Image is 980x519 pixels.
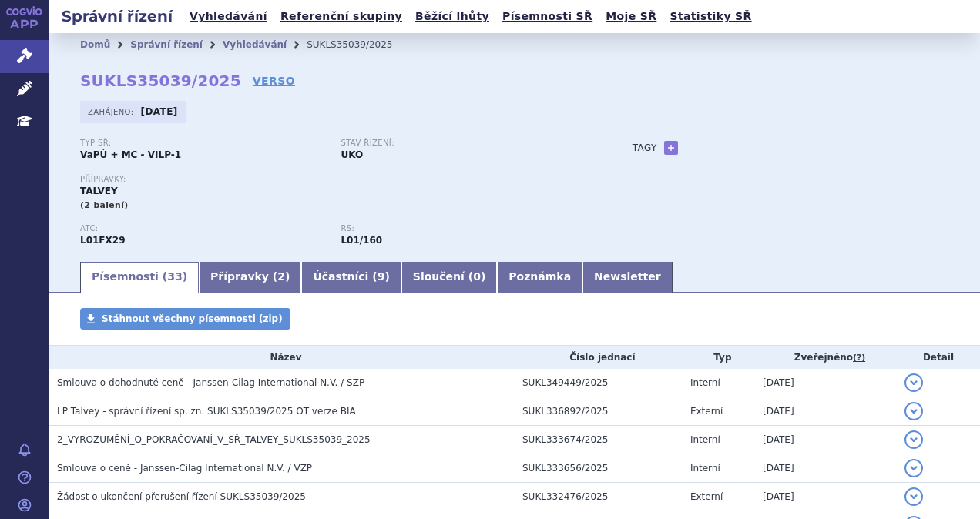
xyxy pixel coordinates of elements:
span: 9 [378,270,385,283]
p: Stav řízení: [341,139,586,148]
a: Písemnosti SŘ [498,6,597,27]
strong: [DATE] [141,106,178,117]
span: (2 balení) [80,200,129,210]
span: Žádost o ukončení přerušení řízení SUKLS35039/2025 [57,491,306,502]
td: [DATE] [755,454,897,483]
span: Interní [690,434,720,445]
span: Smlouva o ceně - Janssen-Cilag International N.V. / VZP [57,463,312,474]
a: Správní řízení [130,39,203,50]
a: + [664,141,678,155]
td: SUKL332476/2025 [515,483,683,511]
td: [DATE] [755,397,897,426]
td: SUKL333674/2025 [515,426,683,454]
abbr: (?) [853,353,865,363]
th: Zveřejněno [755,346,897,369]
strong: VaPÚ + MC - VILP-1 [80,149,181,160]
span: 2 [277,270,285,283]
p: ATC: [80,224,325,233]
a: VERSO [253,73,295,89]
a: Referenční skupiny [276,6,407,27]
a: Běžící lhůty [411,6,494,27]
strong: SUKLS35039/2025 [80,72,241,90]
button: detail [904,430,923,449]
strong: UKO [341,149,363,160]
p: Přípravky: [80,175,602,184]
td: [DATE] [755,483,897,511]
button: detail [904,402,923,420]
a: Newsletter [582,262,673,293]
a: Stáhnout všechny písemnosti (zip) [80,308,290,330]
span: Externí [690,406,723,417]
a: Poznámka [497,262,582,293]
span: Smlouva o dohodnuté ceně - Janssen-Cilag International N.V. / SZP [57,377,364,388]
button: detail [904,459,923,477]
th: Číslo jednací [515,346,683,369]
p: Typ SŘ: [80,139,325,148]
a: Přípravky (2) [199,262,301,293]
td: [DATE] [755,369,897,397]
h3: Tagy [633,139,657,157]
button: detail [904,487,923,506]
span: 0 [473,270,481,283]
td: [DATE] [755,426,897,454]
strong: monoklonální protilátky a konjugáty protilátka – léčivo [341,235,382,246]
span: LP Talvey - správní řízení sp. zn. SUKLS35039/2025 OT verze BIA [57,406,356,417]
a: Vyhledávání [223,39,287,50]
th: Typ [683,346,755,369]
a: Domů [80,39,110,50]
span: 33 [167,270,182,283]
span: Interní [690,377,720,388]
span: TALVEY [80,186,118,196]
li: SUKLS35039/2025 [307,33,412,56]
td: SUKL333656/2025 [515,454,683,483]
h2: Správní řízení [49,5,185,27]
a: Moje SŘ [601,6,661,27]
a: Sloučení (0) [401,262,497,293]
a: Písemnosti (33) [80,262,199,293]
span: Stáhnout všechny písemnosti (zip) [102,313,283,324]
span: Interní [690,463,720,474]
span: Zahájeno: [88,105,136,118]
span: Externí [690,491,723,502]
td: SUKL336892/2025 [515,397,683,426]
th: Název [49,346,515,369]
th: Detail [897,346,980,369]
td: SUKL349449/2025 [515,369,683,397]
strong: TALKVETAMAB [80,235,126,246]
a: Statistiky SŘ [665,6,756,27]
p: RS: [341,224,586,233]
a: Vyhledávání [185,6,272,27]
a: Účastníci (9) [301,262,401,293]
button: detail [904,373,923,392]
span: 2_VYROZUMĚNÍ_O_POKRAČOVÁNÍ_V_SŘ_TALVEY_SUKLS35039_2025 [57,434,371,445]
